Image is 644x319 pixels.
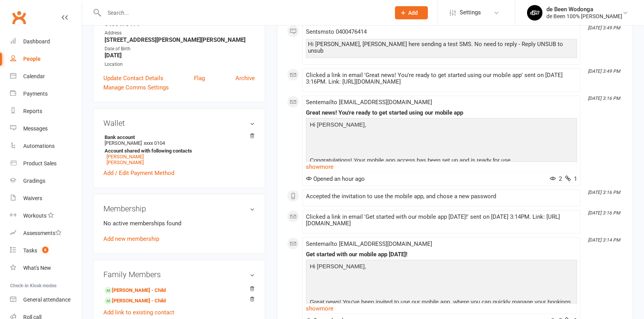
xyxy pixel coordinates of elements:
[10,242,82,259] a: Tasks 8
[527,5,543,21] img: thumb_image1710905826.png
[106,159,144,165] a: [PERSON_NAME]
[306,303,577,314] a: show more
[409,10,418,16] span: Add
[308,297,575,318] p: Great news! You've been invited to use our mobile app, where you can quickly manage your bookings...
[588,190,620,195] i: [DATE] 3:16 PM
[105,36,255,43] strong: [STREET_ADDRESS][PERSON_NAME][PERSON_NAME]
[10,68,82,85] a: Calendar
[23,56,41,62] div: People
[308,156,575,167] p: Congratulations! Your mobile app access has been set up and is ready for use.
[103,235,159,242] a: Add new membership
[23,265,51,271] div: What's New
[9,8,29,27] a: Clubworx
[306,72,577,85] div: Clicked a link in email 'Great news! You're ready to get started using our mobile app' sent on [D...
[306,28,367,35] span: Sent sms to 0400476414
[588,25,620,31] i: [DATE] 3:49 PM
[306,161,577,172] a: show more
[23,230,62,236] div: Assessments
[308,262,575,273] p: Hi [PERSON_NAME],
[10,190,82,207] a: Waivers
[235,74,255,83] a: Archive
[42,247,48,253] span: 8
[105,45,255,53] div: Date of Birth
[103,219,255,228] p: No active memberships found
[306,240,432,247] span: Sent email to [EMAIL_ADDRESS][DOMAIN_NAME]
[306,251,577,258] div: Get started with our mobile app [DATE]!
[10,33,82,50] a: Dashboard
[23,247,37,254] div: Tasks
[10,225,82,242] a: Assessments
[23,143,55,149] div: Automations
[10,137,82,155] a: Automations
[194,74,205,83] a: Flag
[10,172,82,190] a: Gradings
[306,99,432,106] span: Sent email to [EMAIL_ADDRESS][DOMAIN_NAME]
[23,73,45,79] div: Calendar
[105,29,255,37] div: Address
[23,91,48,97] div: Payments
[588,210,620,216] i: [DATE] 3:16 PM
[306,214,577,227] div: Clicked a link in email 'Get started with our mobile app [DATE]!' sent on [DATE] 3:14PM. Link: [U...
[23,125,48,132] div: Messages
[105,286,166,295] a: [PERSON_NAME] - Child
[103,270,255,279] h3: Family Members
[546,6,622,13] div: de Been Wodonga
[306,193,577,200] div: Accepted the invitation to use the mobile app, and chose a new password
[105,61,255,68] div: Location
[102,7,385,18] input: Search...
[103,83,169,92] a: Manage Comms Settings
[23,213,46,219] div: Workouts
[546,13,622,20] div: de Been 100% [PERSON_NAME]
[10,103,82,120] a: Reports
[588,237,620,243] i: [DATE] 3:14 PM
[460,4,481,21] span: Settings
[103,204,255,213] h3: Membership
[103,74,163,83] a: Update Contact Details
[565,175,577,182] span: 1
[10,120,82,137] a: Messages
[103,119,255,127] h3: Wallet
[306,175,365,182] span: Opened an hour ago
[10,85,82,103] a: Payments
[103,168,174,178] a: Add / Edit Payment Method
[10,155,82,172] a: Product Sales
[588,69,620,74] i: [DATE] 3:49 PM
[10,50,82,68] a: People
[144,140,165,146] span: xxxx 0104
[550,175,562,182] span: 2
[588,96,620,101] i: [DATE] 3:16 PM
[23,195,42,201] div: Waivers
[103,133,255,166] li: [PERSON_NAME]
[23,108,42,114] div: Reports
[106,154,144,159] a: [PERSON_NAME]
[10,291,82,309] a: General attendance kiosk mode
[105,297,166,305] a: [PERSON_NAME] - Child
[308,120,575,131] p: Hi [PERSON_NAME],
[23,160,57,166] div: Product Sales
[23,297,70,303] div: General attendance
[23,178,45,184] div: Gradings
[306,110,577,116] div: Great news! You're ready to get started using our mobile app
[105,134,251,140] strong: Bank account
[105,148,251,154] strong: Account shared with following contacts
[308,41,575,54] div: Hi [PERSON_NAME], [PERSON_NAME] here sending a test SMS. No need to reply - Reply UNSUB to unsub
[103,308,174,317] a: Add link to existing contact
[105,52,255,59] strong: [DATE]
[23,38,50,45] div: Dashboard
[10,207,82,225] a: Workouts
[10,259,82,277] a: What's New
[395,6,428,19] button: Add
